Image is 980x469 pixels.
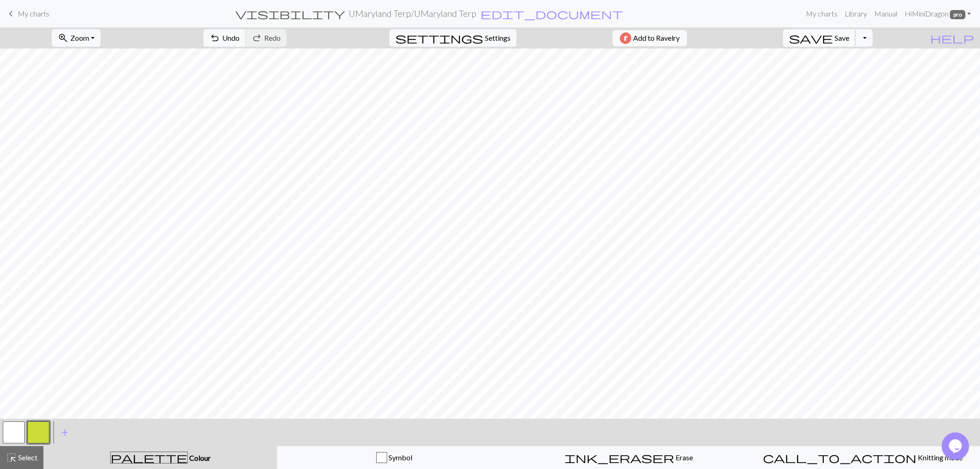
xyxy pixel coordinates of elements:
[235,7,345,20] span: visibility
[763,451,916,464] span: call_to_action
[349,8,476,19] h2: UMaryland Terp / UMaryland Terp
[674,453,693,462] span: Erase
[511,446,746,469] button: Erase
[209,32,220,44] span: undo
[395,32,483,43] i: Settings
[916,453,963,462] span: Knitting mode
[901,5,975,23] a: HiMiniDragon pro
[620,32,631,44] img: Ravelry
[930,32,974,44] span: help
[612,30,687,46] button: Add to Ravelry
[746,446,980,469] button: Knitting mode
[841,5,871,23] a: Library
[387,453,412,462] span: Symbol
[277,446,511,469] button: Symbol
[835,33,849,42] span: Save
[950,10,965,19] span: pro
[789,32,833,44] span: save
[802,5,841,23] a: My charts
[70,33,89,42] span: Zoom
[480,7,623,20] span: edit_document
[633,32,680,44] span: Add to Ravelry
[18,9,49,18] span: My charts
[5,7,16,20] span: keyboard_arrow_left
[942,432,971,460] iframe: chat widget
[59,426,70,439] span: add
[389,29,517,47] button: SettingsSettings
[565,451,674,464] span: ink_eraser
[871,5,901,23] a: Manual
[203,29,246,47] button: Undo
[783,29,856,47] button: Save
[485,32,511,43] span: Settings
[52,29,101,47] button: Zoom
[43,446,277,469] button: Colour
[188,453,211,462] span: Colour
[17,453,37,462] span: Select
[6,451,17,464] span: highlight_alt
[111,451,187,464] span: palette
[58,32,69,44] span: zoom_in
[395,32,483,44] span: settings
[5,6,49,22] a: My charts
[222,33,240,42] span: Undo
